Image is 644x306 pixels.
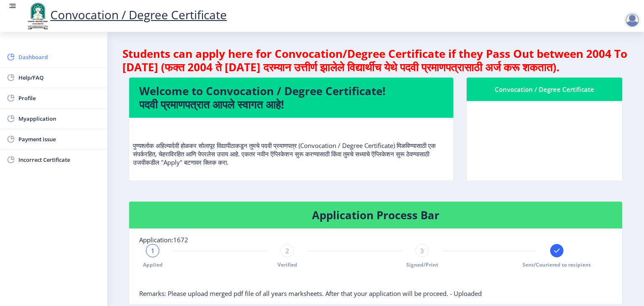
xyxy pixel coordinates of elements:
span: Application:1672 [139,236,188,244]
h4: Welcome to Convocation / Degree Certificate! पदवी प्रमाणपत्रात आपले स्वागत आहे! [139,84,443,111]
span: Signed/Print [406,261,438,268]
span: Remarks: Please upload merged pdf file of all years marksheets. After that your application will ... [139,289,482,298]
span: 3 [420,246,424,255]
span: Incorrect Certificate [18,155,101,165]
span: 1 [151,246,155,255]
span: Verified [278,261,297,268]
p: पुण्यश्लोक अहिल्यादेवी होळकर सोलापूर विद्यापीठाकडून तुमचे पदवी प्रमाणपत्र (Convocation / Degree C... [133,124,449,166]
div: Convocation / Degree Certificate [477,84,612,94]
a: Convocation / Degree Certificate [25,7,227,23]
span: Sent/Couriered to recipient [522,261,591,268]
h4: Students can apply here for Convocation/Degree Certificate if they Pass Out between 2004 To [DATE... [122,47,629,74]
span: Help/FAQ [18,73,101,83]
span: Profile [18,93,101,103]
span: Myapplication [18,114,101,124]
span: Dashboard [18,52,101,62]
img: logo [25,2,50,30]
span: Applied [143,261,163,268]
h4: Application Process Bar [139,208,612,222]
span: 2 [286,246,289,255]
span: Payment issue [18,134,101,144]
